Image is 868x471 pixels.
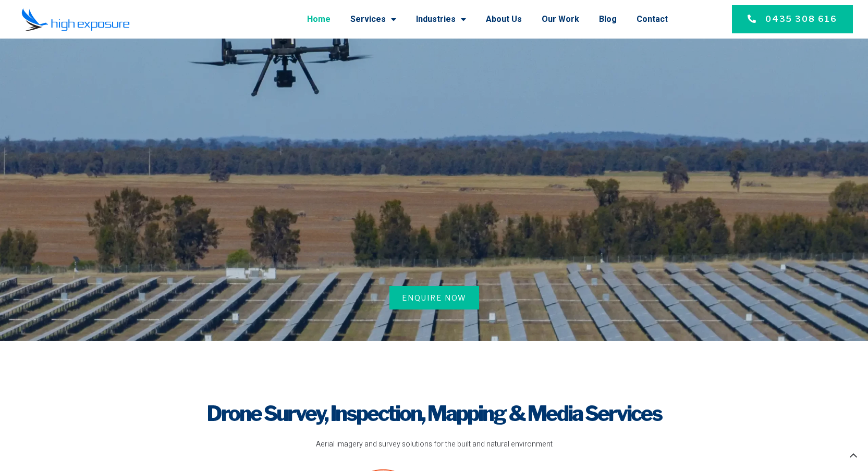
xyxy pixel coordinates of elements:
[416,6,466,33] a: Industries
[732,5,853,33] a: 0435 308 616
[149,6,668,33] nav: Menu
[637,6,668,33] a: Contact
[765,13,837,26] span: 0435 308 616
[123,439,746,450] p: Aerial imagery and survey solutions for the built and natural environment
[123,399,746,428] h1: Drone Survey, Inspection, Mapping & Media Services
[350,6,396,33] a: Services
[486,6,522,33] a: About Us
[542,6,579,33] a: Our Work
[21,8,130,31] img: Final-Logo copy
[599,6,617,33] a: Blog
[402,292,467,303] span: Enquire Now
[389,286,479,309] a: Enquire Now
[307,6,331,33] a: Home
